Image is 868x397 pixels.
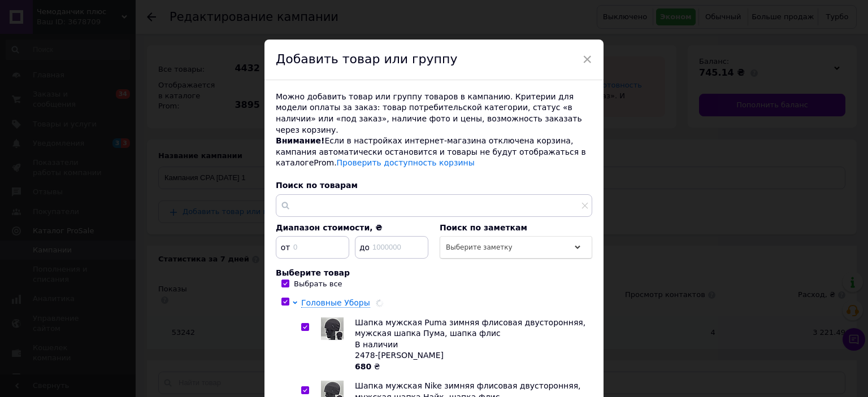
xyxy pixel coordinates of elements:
[276,268,350,277] span: Выберите товар
[355,236,428,259] input: 1000000
[356,242,370,253] span: до
[301,298,370,307] span: Головные Уборы
[337,158,475,167] a: Проверить доступность корзины
[355,362,371,371] b: 680
[355,339,586,351] div: В наличии
[276,136,592,169] div: Если в настройках интернет-магазина отключена корзина, кампания автоматически остановится и товар...
[321,317,344,340] img: Шапка мужская Puma зимняя флисовая двусторонняя, мужская шапка Пума, шапка флис
[276,136,324,145] span: Внимание!
[355,351,444,360] span: 2478-[PERSON_NAME]
[446,243,513,251] span: Выберите заметку
[582,50,592,69] span: ×
[355,318,585,338] span: Шапка мужская Puma зимняя флисовая двусторонняя, мужская шапка Пума, шапка флис
[276,181,358,190] span: Поиск по товарам
[276,91,592,136] div: Можно добавить товар или группу товаров в кампанию. Критерии для модели оплаты за заказ: товар по...
[264,40,604,80] div: Добавить товар или группу
[355,361,586,373] div: ₴
[277,242,291,253] span: от
[440,223,527,232] span: Поиск по заметкам
[276,223,383,232] span: Диапазон стоимости, ₴
[294,279,342,289] div: Выбрать все
[276,236,349,259] input: 0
